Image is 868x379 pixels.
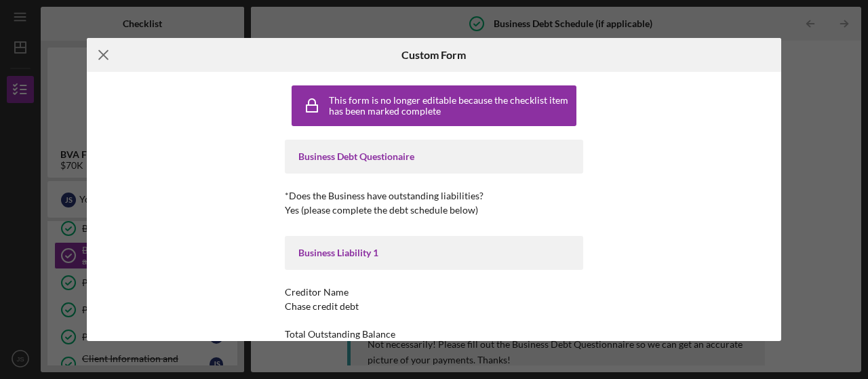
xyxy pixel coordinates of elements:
[329,95,573,117] div: This form is no longer editable because the checklist item has been marked complete
[285,287,583,298] div: Creditor Name
[285,329,583,340] div: Total Outstanding Balance
[285,191,583,201] div: *Does the Business have outstanding liabilities?
[285,301,359,312] div: Chase credit debt
[298,247,570,258] div: Business Liability 1
[298,151,570,162] div: Business Debt Questionaire
[285,205,478,216] div: Yes (please complete the debt schedule below)
[401,49,466,61] h6: Custom Form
